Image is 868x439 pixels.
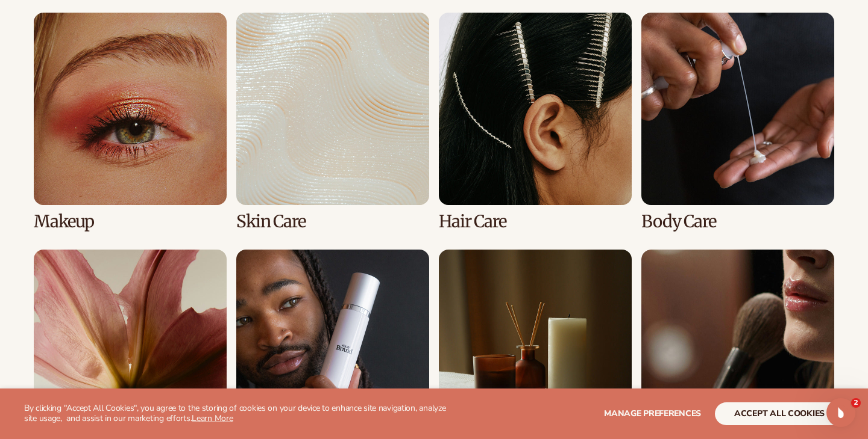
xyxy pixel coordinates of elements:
[826,398,855,427] iframe: Intercom live chat
[236,212,429,231] h3: Skin Care
[851,398,861,408] span: 2
[439,13,632,231] div: 3 / 8
[641,13,834,231] div: 4 / 8
[34,212,227,231] h3: Makeup
[715,402,844,425] button: accept all cookies
[34,13,227,231] div: 1 / 8
[439,212,632,231] h3: Hair Care
[236,13,429,231] div: 2 / 8
[604,408,701,419] span: Manage preferences
[604,402,701,425] button: Manage preferences
[192,413,233,424] a: Learn More
[24,404,453,424] p: By clicking "Accept All Cookies", you agree to the storing of cookies on your device to enhance s...
[641,212,834,231] h3: Body Care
